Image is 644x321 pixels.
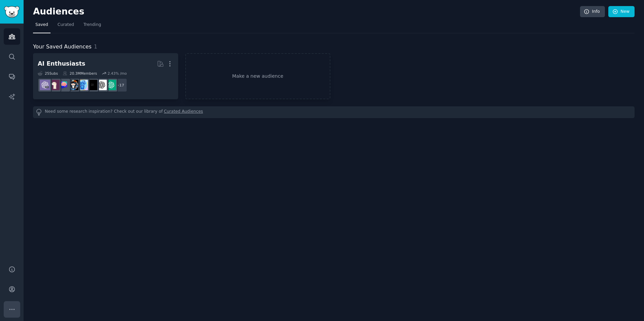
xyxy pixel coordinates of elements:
div: 2.43 % /mo [107,71,127,76]
a: Saved [33,20,51,33]
img: artificial [77,80,88,90]
a: AI Enthusiasts25Subs20.3MMembers2.43% /mo+17ChatGPTOpenAIArtificialInteligenceartificialaiArtChat... [33,53,178,99]
img: GummySearch logo [4,6,20,18]
img: ArtificialInteligence [87,80,97,90]
div: 20.3M Members [63,71,97,76]
img: LocalLLaMA [49,80,60,90]
span: Curated [58,22,74,28]
img: ChatGPT [106,80,116,90]
span: 1 [94,43,97,50]
div: + 17 [113,78,127,92]
a: Curated Audiences [164,109,203,116]
img: aiArt [68,80,78,90]
h2: Audiences [33,6,580,17]
span: Your Saved Audiences [33,43,92,51]
span: Trending [84,22,101,28]
span: Saved [35,22,48,28]
div: 25 Sub s [38,71,58,76]
div: Need some research inspiration? Check out our library of [33,106,635,118]
img: ChatGPTPro [40,80,50,90]
a: Curated [55,20,76,33]
a: New [608,6,635,17]
a: Make a new audience [185,53,330,99]
img: OpenAI [96,80,107,90]
a: Trending [81,20,103,33]
a: Info [580,6,605,17]
img: ChatGPTPromptGenius [59,80,69,90]
div: AI Enthusiasts [38,60,85,68]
